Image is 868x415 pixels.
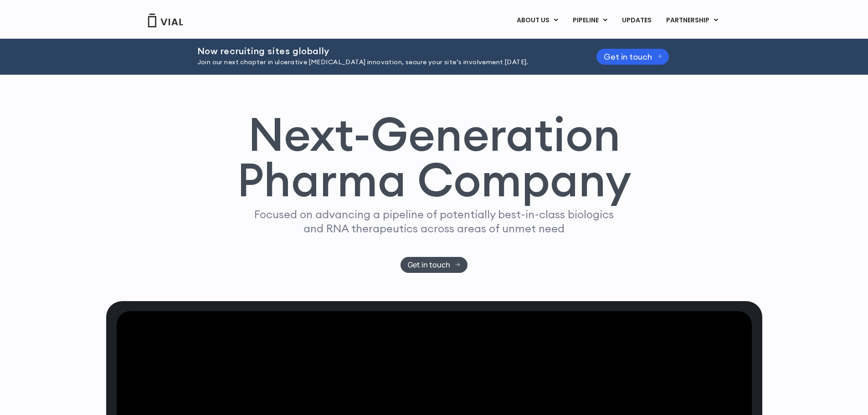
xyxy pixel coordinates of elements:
[237,111,632,203] h1: Next-Generation Pharma Company
[604,53,652,60] span: Get in touch
[251,207,618,236] p: Focused on advancing a pipeline of potentially best-in-class biologics and RNA therapeutics acros...
[401,257,467,273] a: Get in touch
[659,13,725,28] a: PARTNERSHIPMenu Toggle
[565,13,614,28] a: PIPELINEMenu Toggle
[197,46,574,56] h2: Now recruiting sites globally
[509,13,565,28] a: ABOUT USMenu Toggle
[596,49,669,65] a: Get in touch
[615,13,658,28] a: UPDATES
[408,261,450,268] span: Get in touch
[147,14,184,27] img: Vial Logo
[197,57,574,67] p: Join our next chapter in ulcerative [MEDICAL_DATA] innovation, secure your site’s involvement [DA...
